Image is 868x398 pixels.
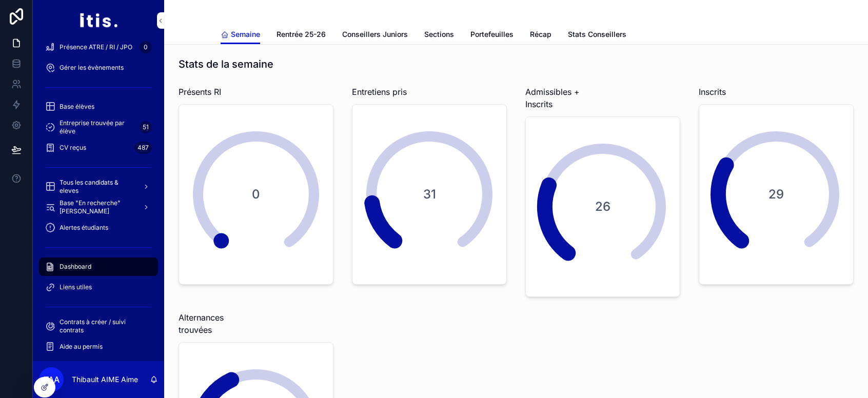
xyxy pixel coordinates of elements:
[39,257,158,276] a: Dashboard
[60,119,135,135] span: Entreprise trouvée par élève
[39,138,158,157] a: CV reçus487
[424,25,454,46] a: Sections
[179,311,257,336] span: Alternances trouvées
[33,41,164,361] div: scrollable content
[342,25,408,46] a: Conseillers Juniors
[60,43,132,51] span: Présence ATRE / RI / JPO
[39,97,158,116] a: Base élèves
[277,25,326,46] a: Rentrée 25-26
[60,263,91,271] span: Dashboard
[394,186,464,203] span: 31
[699,86,726,98] span: Inscrits
[60,224,108,232] span: Alertes étudiants
[39,58,158,77] a: Gérer les évènements
[39,118,158,136] a: Entreprise trouvée par élève51
[39,198,158,216] a: Base "En recherche" [PERSON_NAME]
[39,218,158,237] a: Alertes étudiants
[231,29,260,39] span: Semaine
[60,64,124,72] span: Gérer les évènements
[525,86,603,110] span: Admissibles + Inscrits
[741,186,811,203] span: 29
[60,343,103,351] span: Aide au permis
[179,57,273,71] h1: Stats de la semaine
[60,103,94,111] span: Base élèves
[60,144,86,152] span: CV reçus
[39,278,158,296] a: Liens utiles
[221,186,291,203] span: 0
[39,177,158,196] a: Tous les candidats & eleves
[60,178,134,195] span: Tous les candidats & eleves
[60,199,134,215] span: Base "En recherche" [PERSON_NAME]
[60,318,148,334] span: Contrats à créer / suivi contrats
[221,25,260,45] a: Semaine
[277,29,326,39] span: Rentrée 25-26
[530,29,551,39] span: Récap
[424,29,454,39] span: Sections
[568,198,638,215] span: 26
[568,25,626,46] a: Stats Conseillers
[470,29,514,39] span: Portefeuilles
[79,12,117,29] img: App logo
[39,38,158,56] a: Présence ATRE / RI / JPO0
[179,86,221,98] span: Présents RI
[470,25,514,46] a: Portefeuilles
[140,121,152,133] div: 51
[140,41,152,53] div: 0
[352,86,407,98] span: Entretiens pris
[530,25,551,46] a: Récap
[44,373,60,386] span: TAA
[342,29,408,39] span: Conseillers Juniors
[72,374,138,385] p: Thibault AIME Aime
[134,142,152,154] div: 487
[39,317,158,335] a: Contrats à créer / suivi contrats
[39,337,158,356] a: Aide au permis
[568,29,626,39] span: Stats Conseillers
[60,283,92,291] span: Liens utiles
